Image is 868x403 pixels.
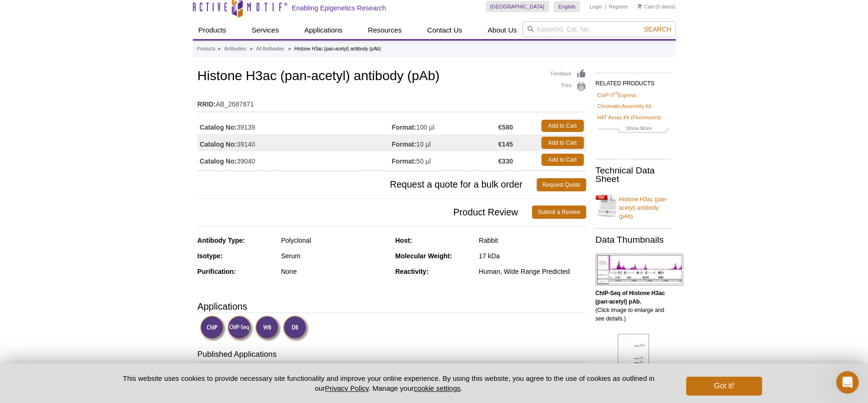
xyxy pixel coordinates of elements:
[198,268,236,275] strong: Purification:
[200,315,226,341] img: ChIP Validated
[479,267,586,276] div: Human, Wide Range Predicted
[288,46,291,51] li: »
[486,1,549,12] a: [GEOGRAPHIC_DATA]
[392,134,498,151] td: 10 µl
[413,384,460,392] button: cookie settings
[637,4,642,8] img: Your Cart
[595,73,671,90] h2: RELATED PRODUCTS
[498,157,513,165] strong: €330
[641,25,674,33] button: Search
[292,4,386,12] h2: Enabling Epigenetics Research
[198,69,586,85] h1: Histone H3ac (pan-acetyl) antibody (pAb)
[637,3,654,10] a: Cart
[256,45,284,53] a: All Antibodies
[281,252,388,260] div: Serum
[609,3,628,10] a: Register
[246,21,285,39] a: Services
[551,69,586,79] a: Feedback
[193,21,232,39] a: Products
[395,252,452,260] strong: Molecular Weight:
[198,349,586,362] h3: Published Applications
[597,124,669,135] a: Show More
[541,120,584,132] a: Add to Cart
[198,237,245,244] strong: Antibody Type:
[498,123,513,132] strong: €580
[392,157,416,165] strong: Format:
[198,94,586,109] td: AB_2687871
[392,151,498,168] td: 50 µl
[395,237,412,244] strong: Host:
[198,206,532,219] span: Product Review
[362,21,407,39] a: Resources
[537,178,586,191] a: Request Quote
[644,25,671,33] span: Search
[554,1,580,12] a: English
[605,1,606,12] li: |
[595,254,683,286] img: Histone H3ac (pan-acetyl) antibody (pAb) tested by ChIP-Seq.
[595,290,665,305] b: ChIP-Seq of Histone H3ac (pan-acetyl) pAb.
[227,315,253,341] img: ChIP-Seq Validated
[298,21,348,39] a: Applications
[597,102,652,110] a: Chromatin Assembly Kit
[637,1,676,12] li: (0 items)
[294,46,380,51] li: Histone H3ac (pan-acetyl) antibody (pAb)
[595,166,671,183] h2: Technical Data Sheet
[197,45,215,53] a: Products
[224,45,246,53] a: Antibodies
[541,137,584,149] a: Add to Cart
[250,46,253,51] li: »
[595,289,671,323] p: (Click image to enlarge and see details.)
[836,371,859,394] iframe: Intercom live chat
[541,154,584,166] a: Add to Cart
[395,268,429,275] strong: Reactivity:
[479,252,586,260] div: 17 kDa
[325,384,368,392] a: Privacy Policy
[255,315,281,341] img: Western Blot Validated
[200,140,237,148] strong: Catalog No:
[522,21,676,37] input: Keyword, Cat. No.
[198,100,216,108] strong: RRID:
[597,91,637,99] a: ChIP-IT®Express
[281,236,388,245] div: Polyclonal
[479,236,586,245] div: Rabbit
[595,236,671,244] h2: Data Thumbnails
[615,91,618,96] sup: ®
[686,377,761,395] button: Got it!
[198,299,586,313] h3: Applications
[551,82,586,92] a: Print
[392,117,498,134] td: 100 µl
[198,117,392,134] td: 39139
[283,315,309,341] img: Dot Blot Validated
[597,113,661,122] a: HAT Assay Kit (Fluorescent)
[198,151,392,168] td: 39040
[200,157,237,165] strong: Catalog No:
[498,140,513,148] strong: €145
[107,373,671,393] p: This website uses cookies to provide necessary site functionality and improve your online experie...
[198,134,392,151] td: 39140
[532,206,586,219] a: Submit a Review
[198,252,223,260] strong: Isotype:
[595,189,671,221] a: Histone H3ac (pan-acetyl) antibody (pAb)
[589,3,602,10] a: Login
[392,123,416,132] strong: Format:
[482,21,522,39] a: About Us
[200,123,237,132] strong: Catalog No:
[392,140,416,148] strong: Format:
[218,46,221,51] li: »
[422,21,468,39] a: Contact Us
[198,178,537,191] span: Request a quote for a bulk order
[281,267,388,276] div: None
